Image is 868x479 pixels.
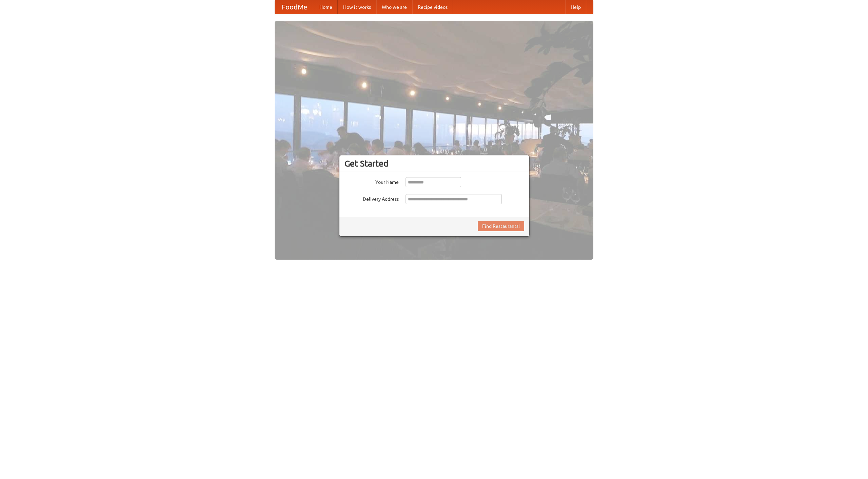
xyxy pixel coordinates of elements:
button: Find Restaurants! [478,221,524,231]
a: How it works [338,0,376,14]
a: Home [314,0,338,14]
a: FoodMe [275,0,314,14]
label: Your Name [344,177,399,186]
a: Help [565,0,586,14]
label: Delivery Address [344,194,399,202]
a: Who we are [376,0,412,14]
h3: Get Started [344,158,524,169]
a: Recipe videos [412,0,453,14]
